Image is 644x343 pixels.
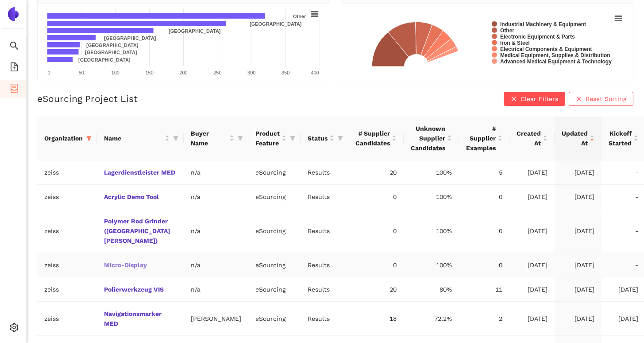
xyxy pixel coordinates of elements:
text: 150 [145,70,153,75]
span: filter [85,132,93,145]
td: 80% [404,277,459,302]
text: [GEOGRAPHIC_DATA] [85,50,137,55]
td: 0 [459,185,509,209]
text: 250 [213,70,221,75]
td: n/a [184,160,248,185]
td: eSourcing [248,160,301,185]
span: file-add [10,59,19,77]
text: Iron & Steel [500,40,530,46]
text: Electrical Components & Equipment [500,46,592,52]
text: [GEOGRAPHIC_DATA] [86,43,139,48]
span: search [10,38,19,56]
text: 50 [79,70,84,75]
span: setting [10,320,19,338]
span: close [511,96,517,103]
text: 200 [179,70,187,75]
span: Kickoff Started [609,129,632,148]
td: 100% [404,185,459,209]
text: Advanced Medical Equipment & Technology [500,58,612,65]
td: zeiss [37,302,97,336]
td: [DATE] [509,185,555,209]
td: [DATE] [555,277,602,302]
text: [GEOGRAPHIC_DATA] [104,35,156,41]
td: 11 [459,277,509,302]
td: Results [301,160,348,185]
th: this column's title is Status,this column is sortable [301,117,348,160]
span: Buyer Name [191,129,228,148]
span: close [576,96,582,103]
span: Product Feature [255,129,280,148]
th: this column's title is Unknown Supplier Candidates,this column is sortable [404,117,459,160]
span: Updated At [562,129,588,148]
span: filter [236,127,245,150]
td: 100% [404,253,459,277]
span: Name [104,133,163,143]
span: filter [86,136,92,141]
td: 5 [459,160,509,185]
td: 20 [348,160,404,185]
span: Created At [517,129,541,148]
span: filter [171,132,180,145]
text: Medical Equipment, Supplies & Distribution [500,52,610,58]
td: [DATE] [555,302,602,336]
th: this column's title is # Supplier Candidates,this column is sortable [348,117,404,160]
span: filter [290,136,295,141]
span: Organization [44,133,83,143]
td: eSourcing [248,277,301,302]
span: filter [336,132,345,145]
span: # Supplier Candidates [355,129,390,148]
td: zeiss [37,185,97,209]
text: 350 [282,70,289,75]
td: 0 [348,253,404,277]
text: [GEOGRAPHIC_DATA] [250,21,302,27]
td: zeiss [37,253,97,277]
text: [GEOGRAPHIC_DATA] [78,57,131,62]
span: Unknown Supplier Candidates [411,124,445,153]
td: Results [301,253,348,277]
span: # Supplier Examples [466,124,496,153]
text: 0 [47,70,50,75]
td: [DATE] [555,209,602,253]
text: 300 [247,70,255,75]
th: this column's title is Name,this column is sortable [97,117,184,160]
span: container [10,81,19,98]
td: eSourcing [248,253,301,277]
span: filter [338,136,343,141]
span: filter [173,136,178,141]
td: [DATE] [555,253,602,277]
td: n/a [184,209,248,253]
td: Results [301,185,348,209]
th: this column's title is Created At,this column is sortable [509,117,555,160]
td: n/a [184,253,248,277]
td: eSourcing [248,185,301,209]
td: zeiss [37,160,97,185]
td: eSourcing [248,209,301,253]
td: zeiss [37,277,97,302]
td: Results [301,277,348,302]
td: [DATE] [509,253,555,277]
span: Status [308,133,328,143]
text: Industrial Machinery & Equipment [500,21,586,27]
td: 2 [459,302,509,336]
th: this column's title is Buyer Name,this column is sortable [184,117,248,160]
td: 100% [404,209,459,253]
button: closeClear Filters [504,92,565,106]
text: 400 [311,70,319,75]
td: [DATE] [555,160,602,185]
td: 0 [459,253,509,277]
th: this column's title is # Supplier Examples,this column is sortable [459,117,509,160]
td: Results [301,209,348,253]
td: 0 [348,209,404,253]
text: [GEOGRAPHIC_DATA] [169,28,221,34]
td: [DATE] [509,302,555,336]
td: [DATE] [555,185,602,209]
td: n/a [184,185,248,209]
td: n/a [184,277,248,302]
text: Electronic Equipment & Parts [500,34,575,40]
img: Logo [6,7,20,21]
td: 18 [348,302,404,336]
button: closeReset Sorting [569,92,633,106]
td: 100% [404,160,459,185]
td: [DATE] [509,160,555,185]
span: filter [288,127,297,150]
